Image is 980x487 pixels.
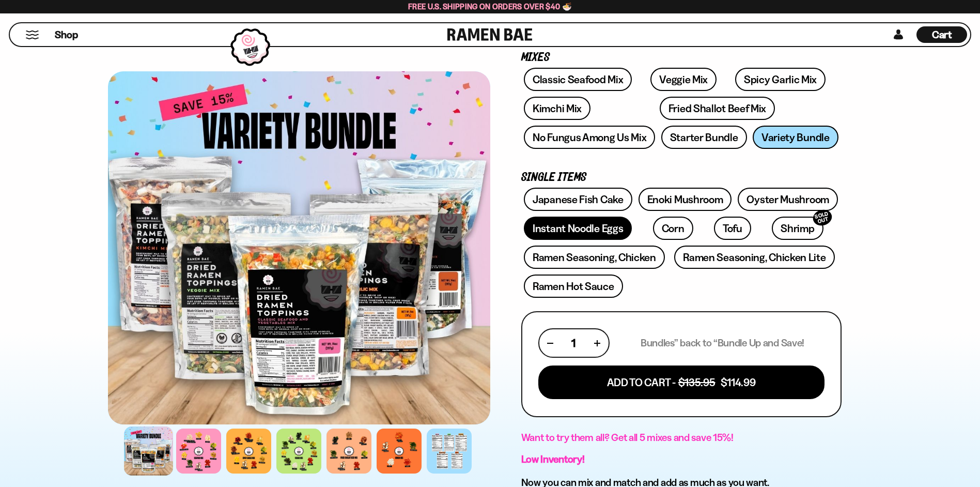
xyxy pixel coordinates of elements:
[524,246,665,269] a: Ramen Seasoning, Chicken
[524,217,632,240] a: Instant Noodle Eggs
[738,188,838,211] a: Oyster Mushroom
[650,68,717,91] a: Veggie Mix
[521,431,734,444] span: Want to try them all? Get all 5 mixes and save 15%!
[932,28,952,41] span: Cart
[524,126,655,149] a: No Fungus Among Us Mix
[916,23,967,46] a: Cart
[772,217,823,240] a: ShrimpSOLD OUT
[55,28,78,42] span: Shop
[811,208,834,228] div: SOLD OUT
[521,453,585,465] strong: Low Inventory!
[524,97,590,120] a: Kimchi Mix
[521,173,842,182] p: Single Items
[639,188,732,211] a: Enoki Mushroom
[660,97,775,120] a: Fried Shallot Beef Mix
[521,53,842,63] p: Mixes
[641,337,804,349] p: Bundles” back to “Bundle Up and Save!
[661,126,747,149] a: Starter Bundle
[538,366,825,399] button: Add To Cart - $135.95 $114.99
[714,217,751,240] a: Tofu
[524,68,632,91] a: Classic Seafood Mix
[524,188,632,211] a: Japanese Fish Cake
[524,275,623,298] a: Ramen Hot Sauce
[408,2,572,11] span: Free U.S. Shipping on Orders over $40 🍜
[653,217,693,240] a: Corn
[735,68,826,91] a: Spicy Garlic Mix
[571,337,575,349] span: 1
[25,31,39,39] button: Mobile Menu Trigger
[674,246,834,269] a: Ramen Seasoning, Chicken Lite
[55,26,78,43] a: Shop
